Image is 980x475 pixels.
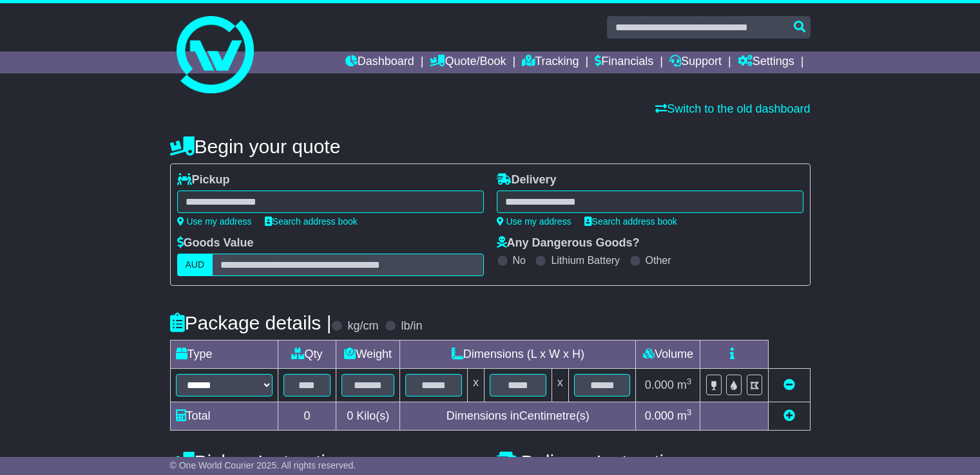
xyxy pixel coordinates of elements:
[170,136,811,157] h4: Begin your quote
[336,402,400,431] td: Kilo(s)
[170,451,484,472] h4: Pickup Instructions
[551,254,620,266] label: Lithium Battery
[278,340,336,369] td: Qty
[513,254,526,266] label: No
[552,369,568,402] td: x
[177,236,254,250] label: Goods Value
[738,51,794,73] a: Settings
[265,216,358,227] a: Search address book
[655,102,810,115] a: Switch to the old dashboard
[336,340,400,369] td: Weight
[687,377,692,386] sup: 3
[522,51,579,73] a: Tracking
[170,402,278,431] td: Total
[177,173,230,187] label: Pickup
[636,340,700,369] td: Volume
[677,409,692,422] span: m
[645,409,674,422] span: 0.000
[400,402,636,431] td: Dimensions in Centimetre(s)
[669,51,722,73] a: Support
[687,407,692,417] sup: 3
[347,319,378,333] label: kg/cm
[347,409,353,422] span: 0
[170,460,356,470] span: © One World Courier 2025. All rights reserved.
[595,51,653,73] a: Financials
[677,378,692,391] span: m
[278,402,336,431] td: 0
[497,451,811,472] h4: Delivery Instructions
[467,369,484,402] td: x
[401,319,422,333] label: lb/in
[177,216,252,227] a: Use my address
[646,254,671,266] label: Other
[345,51,414,73] a: Dashboard
[177,254,213,276] label: AUD
[645,378,674,391] span: 0.000
[170,312,332,333] h4: Package details |
[497,236,640,250] label: Any Dangerous Goods?
[430,51,506,73] a: Quote/Book
[783,378,795,391] a: Remove this item
[497,216,572,227] a: Use my address
[783,409,795,422] a: Add new item
[170,340,278,369] td: Type
[497,173,557,187] label: Delivery
[584,216,677,227] a: Search address book
[400,340,636,369] td: Dimensions (L x W x H)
